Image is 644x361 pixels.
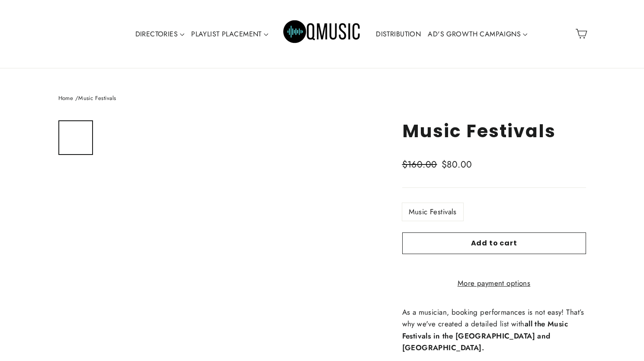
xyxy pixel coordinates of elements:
span: $80.00 [442,158,472,171]
div: Primary [105,9,540,59]
span: Add to cart [471,238,517,248]
nav: breadcrumbs [58,94,586,103]
span: As a musician, booking performances is not easy! That’s why we've created a detailed list with [402,307,584,353]
a: DIRECTORIES [132,24,188,44]
a: DISTRIBUTION [372,24,424,44]
span: $160.00 [402,158,437,171]
a: PLAYLIST PLACEMENT [188,24,272,44]
a: Home [58,94,74,102]
span: / [75,94,78,102]
button: Add to cart [402,232,586,254]
label: Music Festivals [402,203,463,221]
a: AD'S GROWTH CAMPAIGNS [424,24,531,44]
img: Q Music Promotions [283,14,361,53]
h1: Music Festivals [402,120,586,142]
a: More payment options [402,277,586,289]
strong: all the Music Festivals in the [GEOGRAPHIC_DATA] and [GEOGRAPHIC_DATA]. [402,319,568,352]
